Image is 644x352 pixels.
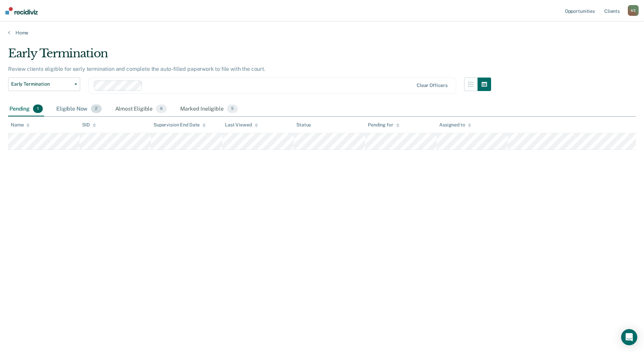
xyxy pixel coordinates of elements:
div: Name [11,122,30,128]
button: Early Termination [8,78,80,91]
div: Almost Eligible8 [114,102,168,117]
img: Recidiviz [5,7,38,14]
div: Open Intercom Messenger [621,329,637,345]
div: Eligible Now2 [55,102,103,117]
span: Early Termination [11,81,72,87]
p: Review clients eligible for early termination and complete the auto-filled paperwork to file with... [8,66,265,72]
div: Supervision End Date [154,122,206,128]
div: Status [296,122,311,128]
a: Home [8,30,636,36]
span: 8 [156,105,167,113]
div: Marked Ineligible5 [179,102,239,117]
div: Pending for [368,122,399,128]
span: 1 [33,105,43,113]
div: SID [82,122,96,128]
div: K E [628,5,639,16]
div: Pending1 [8,102,44,117]
button: KE [628,5,639,16]
div: Last Viewed [225,122,258,128]
div: Early Termination [8,47,491,66]
div: Clear officers [417,83,448,88]
div: Assigned to [439,122,471,128]
span: 5 [227,105,238,113]
span: 2 [91,105,101,113]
